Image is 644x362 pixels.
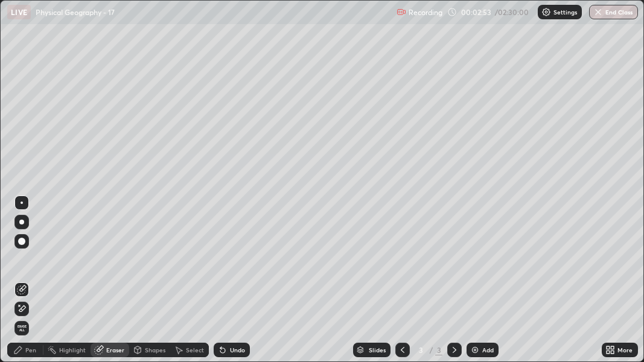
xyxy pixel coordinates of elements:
[589,5,638,19] button: End Class
[470,345,480,355] img: add-slide-button
[541,7,551,17] img: class-settings-icons
[482,347,494,353] div: Add
[106,347,124,353] div: Eraser
[186,347,204,353] div: Select
[409,8,442,17] p: Recording
[593,7,603,17] img: end-class-cross
[617,347,633,353] div: More
[553,9,577,15] p: Settings
[397,7,406,17] img: recording.375f2c34.svg
[11,7,27,17] p: LIVE
[36,7,115,17] p: Physical Geography - 17
[15,325,28,332] span: Erase all
[145,347,165,353] div: Shapes
[429,346,433,354] div: /
[435,345,442,355] div: 3
[59,347,86,353] div: Highlight
[25,347,36,353] div: Pen
[415,346,427,354] div: 3
[230,347,245,353] div: Undo
[369,347,386,353] div: Slides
